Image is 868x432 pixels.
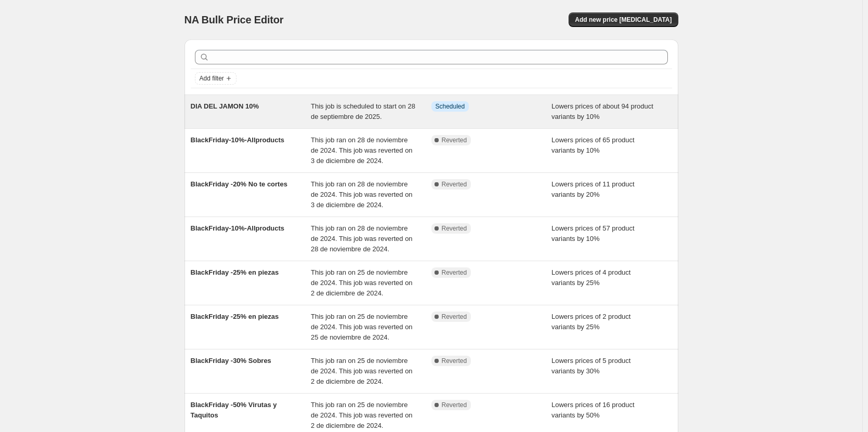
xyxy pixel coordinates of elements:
[551,102,653,120] span: Lowers prices of about 94 product variants by 10%
[191,357,271,365] span: BlackFriday -30% Sobres
[551,357,630,375] span: Lowers prices of 5 product variants by 30%
[551,224,635,242] span: Lowers prices of 57 product variants by 10%
[442,313,467,321] span: Reverted
[551,313,630,331] span: Lowers prices of 2 product variants by 25%
[200,74,224,83] span: Add filter
[442,268,467,277] span: Reverted
[311,180,413,209] span: This job ran on 28 de noviembre de 2024. This job was reverted on 3 de diciembre de 2024.
[311,224,413,253] span: This job ran on 28 de noviembre de 2024. This job was reverted on 28 de noviembre de 2024.
[185,14,284,25] span: NA Bulk Price Editor
[551,401,635,419] span: Lowers prices of 16 product variants by 50%
[191,268,279,276] span: BlackFriday -25% en piezas
[575,16,672,24] span: Add new price [MEDICAL_DATA]
[569,12,678,27] button: Add new price [MEDICAL_DATA]
[191,180,287,188] span: BlackFriday -20% No te cortes
[191,224,285,232] span: BlackFriday-10%-Allproducts
[442,357,467,365] span: Reverted
[442,180,467,188] span: Reverted
[311,357,413,385] span: This job ran on 25 de noviembre de 2024. This job was reverted on 2 de diciembre de 2024.
[191,136,285,144] span: BlackFriday-10%-Allproducts
[311,401,413,429] span: This job ran on 25 de noviembre de 2024. This job was reverted on 2 de diciembre de 2024.
[191,102,259,110] span: DIA DEL JAMON 10%
[311,313,413,341] span: This job ran on 25 de noviembre de 2024. This job was reverted on 25 de noviembre de 2024.
[442,224,467,233] span: Reverted
[311,136,413,165] span: This job ran on 28 de noviembre de 2024. This job was reverted on 3 de diciembre de 2024.
[551,268,630,287] span: Lowers prices of 4 product variants by 25%
[551,180,635,198] span: Lowers prices of 11 product variants by 20%
[436,102,465,111] span: Scheduled
[442,401,467,409] span: Reverted
[311,102,415,120] span: This job is scheduled to start on 28 de septiembre de 2025.
[551,136,635,154] span: Lowers prices of 65 product variants by 10%
[311,268,413,297] span: This job ran on 25 de noviembre de 2024. This job was reverted on 2 de diciembre de 2024.
[442,136,467,144] span: Reverted
[195,72,236,85] button: Add filter
[191,313,279,320] span: BlackFriday -25% en piezas
[191,401,277,419] span: BlackFriday -50% Virutas y Taquitos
